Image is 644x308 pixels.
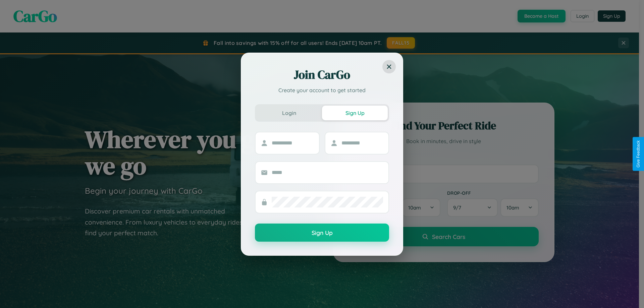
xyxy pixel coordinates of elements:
h2: Join CarGo [255,67,389,83]
button: Login [256,106,322,120]
div: Give Feedback [636,140,641,168]
button: Sign Up [255,224,389,242]
p: Create your account to get started [255,86,389,94]
button: Sign Up [322,106,388,120]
